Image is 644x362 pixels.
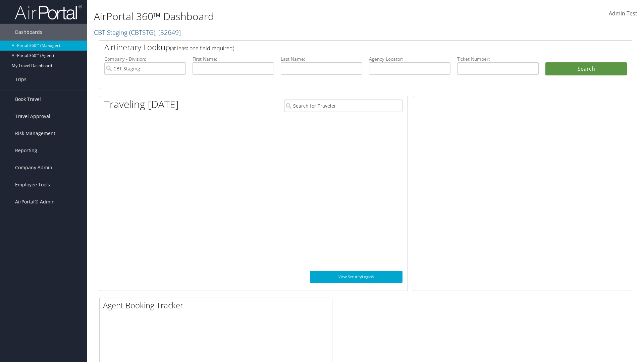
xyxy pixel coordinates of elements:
[15,24,42,41] span: Dashboards
[281,56,362,62] label: Last Name:
[94,28,181,37] a: CBT Staging
[170,45,234,52] span: (at least one field required)
[104,56,186,62] label: Company - Division:
[15,125,55,142] span: Risk Management
[129,28,155,37] span: ( CBTSTG )
[545,62,627,76] button: Search
[94,9,456,23] h1: AirPortal 360™ Dashboard
[284,100,402,112] input: Search for Traveler
[15,91,41,108] span: Book Travel
[369,56,450,62] label: Agency Locator:
[104,42,583,53] h2: Airtinerary Lookup
[609,3,637,24] a: Admin Test
[193,56,274,62] label: First Name:
[155,28,181,37] span: , [ 32649 ]
[103,300,332,311] h2: Agent Booking Tracker
[457,56,539,62] label: Ticket Number:
[15,193,55,210] span: AirPortal® Admin
[15,108,50,125] span: Travel Approval
[15,142,37,159] span: Reporting
[15,4,82,20] img: airportal-logo.png
[15,71,26,88] span: Trips
[15,159,52,176] span: Company Admin
[310,271,402,283] a: View SecurityLogic®
[609,10,637,17] span: Admin Test
[15,176,50,193] span: Employee Tools
[104,97,179,111] h1: Traveling [DATE]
